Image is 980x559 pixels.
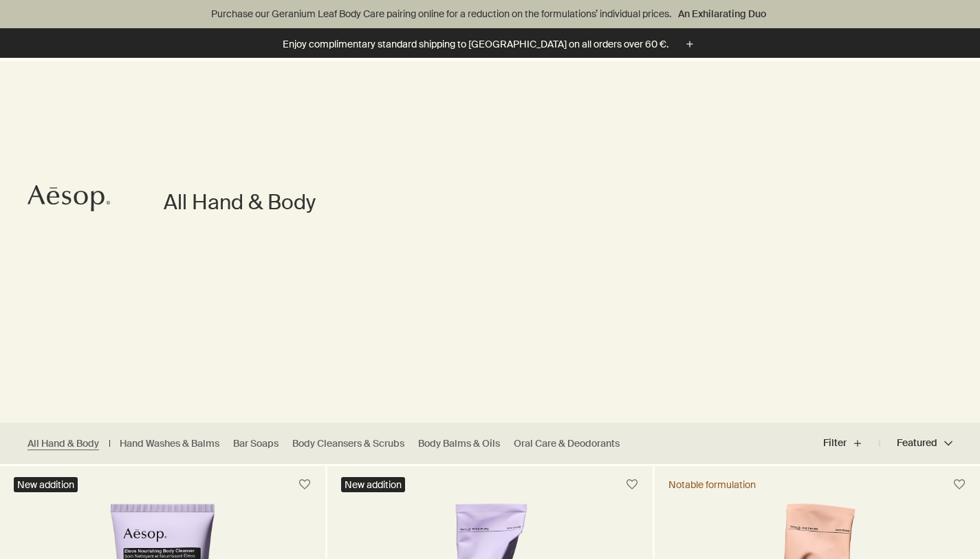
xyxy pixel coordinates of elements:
button: Save to cabinet [620,472,644,497]
div: Notable formulation [668,478,756,491]
a: All Hand & Body [28,437,99,450]
button: Filter [823,427,880,460]
a: Body Cleansers & Scrubs [292,437,404,450]
p: Purchase our Geranium Leaf Body Care pairing online for a reduction on the formulations’ individu... [14,7,966,21]
a: An Exhilarating Duo [675,6,769,21]
div: New addition [14,477,78,492]
svg: Aesop [28,184,110,212]
a: Hand Washes & Balms [120,437,219,450]
button: Featured [880,427,952,460]
p: Enjoy complimentary standard shipping to [GEOGRAPHIC_DATA] on all orders over 60 €. [283,37,668,52]
a: Oral Care & Deodorants [514,437,620,450]
button: Save to cabinet [292,472,317,497]
a: Aesop [24,181,113,219]
button: Save to cabinet [947,472,972,497]
a: Body Balms & Oils [418,437,500,450]
div: New addition [341,477,405,492]
a: Bar Soaps [233,437,279,450]
button: Enjoy complimentary standard shipping to [GEOGRAPHIC_DATA] on all orders over 60 €. [283,36,697,52]
h1: All Hand & Body [164,189,316,216]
